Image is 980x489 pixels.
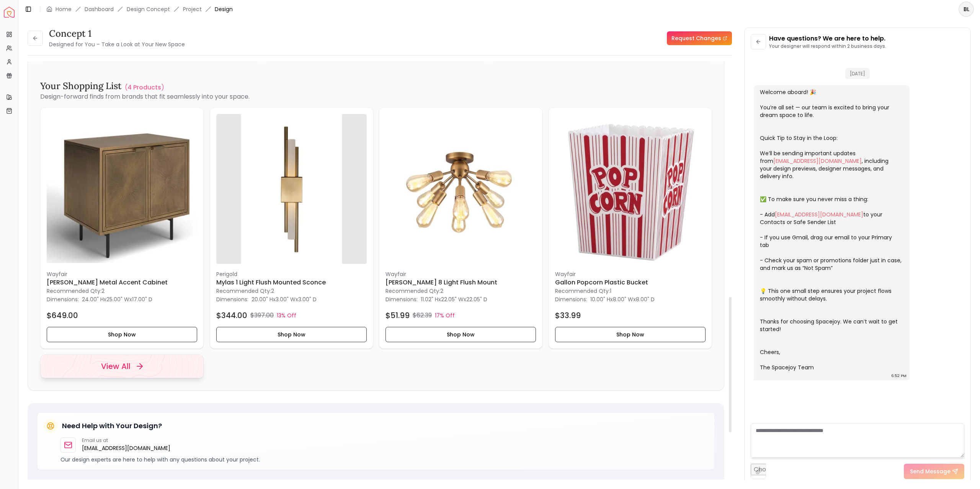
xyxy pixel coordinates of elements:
[82,295,152,303] p: x x
[49,41,185,48] small: Designed for You – Take a Look at Your New Space
[56,5,72,13] a: Home
[760,88,902,371] div: Welcome aboard! 🎉 You’re all set — our team is excited to bring your dream space to life. Quick T...
[775,211,863,218] a: [EMAIL_ADDRESS][DOMAIN_NAME]
[769,34,886,43] p: Have questions? We are here to help.
[216,310,247,320] h4: $344.00
[47,114,197,264] img: Melissa Metal Accent Cabinet image
[47,287,197,294] p: Recommended Qty: 2
[4,7,15,18] a: Spacejoy
[555,327,706,342] button: Shop Now
[613,295,633,303] span: 8.00" W
[216,270,367,278] p: Perigold
[636,295,655,303] span: 8.00" D
[82,444,170,453] a: [EMAIL_ADDRESS][DOMAIN_NAME]
[47,310,78,320] h4: $649.00
[47,327,197,342] button: Shop Now
[49,28,185,40] h3: concept 1
[379,107,542,349] div: Kasper 8 Light Flush Mount
[47,294,79,304] p: Dimensions:
[4,7,15,18] img: Spacejoy Logo
[385,294,418,304] p: Dimensions:
[132,295,152,303] span: 17.00" D
[82,437,170,444] p: Email us at
[127,5,170,13] li: Design Concept
[385,287,536,294] p: Recommended Qty: 2
[385,270,536,278] p: Wayfair
[421,295,487,303] p: x x
[40,354,204,378] a: View All
[216,114,367,264] img: Mylas 1 Light Flush Mounted Sconce image
[40,92,712,101] p: Design-forward finds from brands that fit seamlessly into your space.
[466,295,487,303] span: 22.05" D
[127,83,161,92] p: 4 Products
[555,310,581,320] h4: $33.99
[379,107,542,349] a: Kasper 8 Light Flush Mount imageWayfair[PERSON_NAME] 8 Light Flush MountRecommended Qty:2Dimensio...
[845,68,870,79] span: [DATE]
[85,5,114,13] a: Dashboard
[891,372,906,380] div: 6:52 PM
[106,295,129,303] span: 25.00" W
[47,278,197,287] h6: [PERSON_NAME] Metal Accent Cabinet
[82,295,104,303] span: 24.00" H
[210,107,373,349] a: Mylas 1 Light Flush Mounted Sconce imagePerigoldMylas 1 Light Flush Mounted SconceRecommended Qty...
[555,114,706,264] img: Gallon Popcorn Plastic Bucket image
[441,295,464,303] span: 22.05" W
[62,421,162,431] h5: Need Help with Your Design?
[216,327,367,342] button: Shop Now
[385,327,536,342] button: Shop Now
[183,5,202,13] a: Project
[252,295,273,303] span: 20.00" H
[385,278,536,287] h6: [PERSON_NAME] 8 Light Flush Mount
[959,2,974,17] button: BL
[298,295,317,303] span: 3.00" D
[216,278,367,287] h6: Mylas 1 Light Flush Mounted Sconce
[215,5,233,13] span: Design
[40,107,204,349] a: Melissa Metal Accent Cabinet imageWayfair[PERSON_NAME] Metal Accent CabinetRecommended Qty:2Dimen...
[210,107,373,349] div: Mylas 1 Light Flush Mounted Sconce
[60,456,708,463] p: Our design experts are here to help with any questions about your project.
[590,295,655,303] p: x x
[40,80,122,92] h3: Your Shopping List
[435,311,455,319] p: 17% Off
[773,157,862,165] a: [EMAIL_ADDRESS][DOMAIN_NAME]
[549,107,712,349] div: Gallon Popcorn Plastic Bucket
[385,114,536,264] img: Kasper 8 Light Flush Mount image
[549,107,712,349] a: Gallon Popcorn Plastic Bucket imageWayfairGallon Popcorn Plastic BucketRecommended Qty:1Dimension...
[216,294,248,304] p: Dimensions:
[413,310,432,320] p: $62.39
[769,43,886,49] p: Your designer will respond within 2 business days.
[555,294,587,304] p: Dimensions:
[125,83,164,92] a: (4 Products )
[959,2,973,16] span: BL
[555,278,706,287] h6: Gallon Popcorn Plastic Bucket
[385,310,410,320] h4: $51.99
[101,361,131,372] h4: View All
[277,311,296,319] p: 13% Off
[250,310,274,320] p: $397.00
[667,31,732,45] a: Request Changes
[252,295,317,303] p: x x
[421,295,438,303] span: 11.02" H
[276,295,296,303] span: 3.00" W
[47,270,197,278] p: Wayfair
[40,107,204,349] div: Melissa Metal Accent Cabinet
[555,270,706,278] p: Wayfair
[216,287,367,294] p: Recommended Qty: 2
[590,295,610,303] span: 10.00" H
[555,287,706,294] p: Recommended Qty: 1
[46,5,233,13] nav: breadcrumb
